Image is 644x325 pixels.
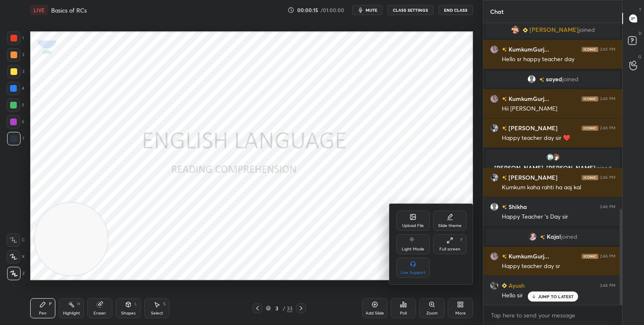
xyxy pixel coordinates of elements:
[439,247,460,251] div: Full screen
[400,271,426,275] div: Live Support
[402,247,424,251] div: Light Mode
[460,238,463,242] div: F
[402,224,424,228] div: Upload File
[438,224,462,228] div: Slide theme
